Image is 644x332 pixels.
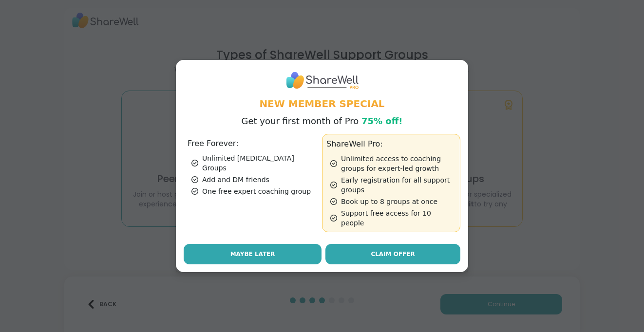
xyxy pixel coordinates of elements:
[330,154,456,173] div: Unlimited access to coaching groups for expert-led growth
[191,186,318,196] div: One free expert coaching group
[188,138,318,149] h3: Free Forever:
[184,244,322,264] button: Maybe Later
[191,175,318,184] div: Add and DM friends
[242,114,403,128] p: Get your first month of Pro
[326,138,456,150] h3: ShareWell Pro:
[230,250,275,258] span: Maybe Later
[191,153,318,173] div: Unlimited [MEDICAL_DATA] Groups
[184,97,460,111] h1: New Member Special
[285,68,359,92] img: ShareWell Logo
[361,116,403,126] span: 75% off!
[330,175,456,195] div: Early registration for all support groups
[371,250,415,258] span: Claim Offer
[330,197,456,206] div: Book up to 8 groups at once
[325,244,460,264] a: Claim Offer
[330,208,456,228] div: Support free access for 10 people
